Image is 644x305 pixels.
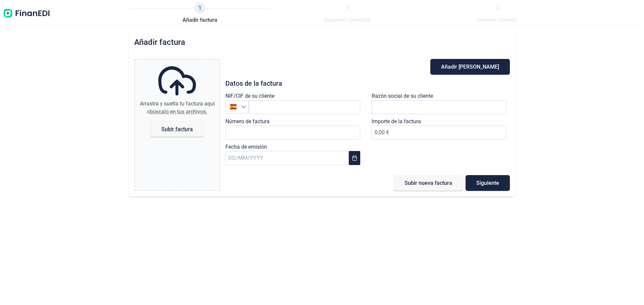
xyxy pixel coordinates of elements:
[161,127,193,132] span: Subir factura
[394,175,463,191] button: Subir nueva factura
[405,180,452,185] span: Subir nueva factura
[3,3,50,24] img: Logo de aplicación
[349,151,360,165] button: Choose Date
[225,118,270,126] label: Número de factura
[241,100,249,113] div: Seleccione un país
[182,16,217,24] span: Añadir factura
[466,175,510,191] button: Siguiente
[150,108,207,115] span: búscalo en tus archivos.
[372,118,421,126] label: Importe de la factura
[138,100,217,116] div: Arrastra y suelta tu factura aquí o
[225,143,267,151] label: Fecha de emisión
[225,151,349,165] input: DD/MM/YYYY
[441,64,499,69] span: Añadir [PERSON_NAME]
[430,59,510,75] button: Añadir [PERSON_NAME]
[182,3,217,24] a: 1Añadir factura
[372,92,433,100] label: Razón social de su cliente
[225,92,274,100] label: NIF/CIF de su cliente
[225,80,510,87] h3: Datos de la factura
[230,103,236,110] img: ES
[134,37,185,47] h2: Añadir factura
[195,3,205,13] span: 1
[476,180,499,185] span: Siguiente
